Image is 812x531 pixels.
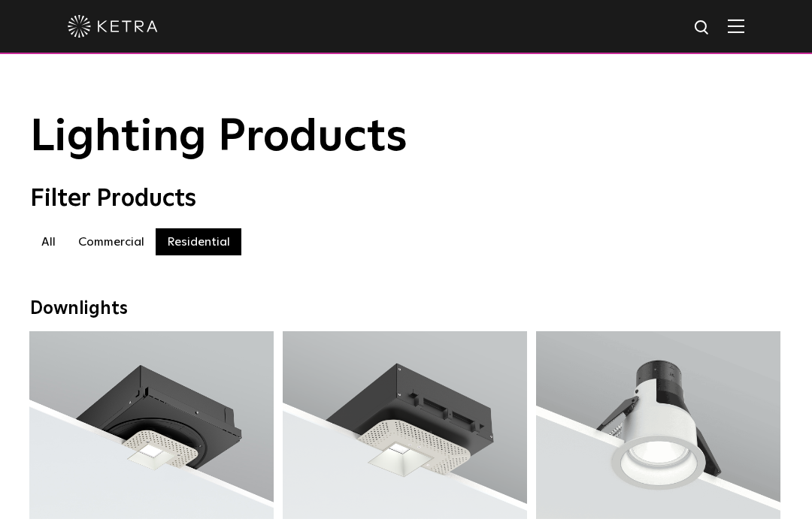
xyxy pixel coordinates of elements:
[30,298,782,320] div: Downlights
[728,19,744,33] img: Hamburger%20Nav.svg
[67,228,156,255] label: Commercial
[30,185,782,213] div: Filter Products
[693,19,712,38] img: search icon
[156,228,241,255] label: Residential
[30,115,408,160] span: Lighting Products
[30,228,67,255] label: All
[68,15,158,38] img: ketra-logo-2019-white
